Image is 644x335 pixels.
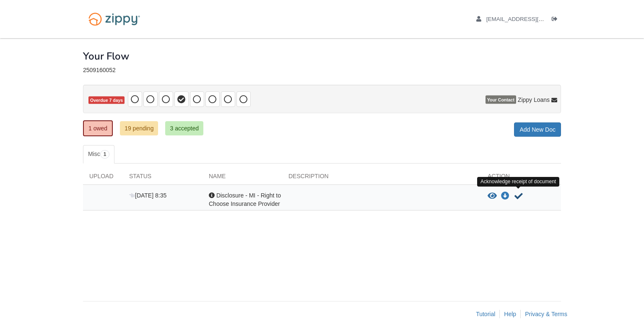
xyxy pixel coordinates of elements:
[83,8,145,30] img: Logo
[518,96,550,104] span: Zippy Loans
[525,311,567,317] a: Privacy & Terms
[83,120,113,136] a: 1 owed
[83,51,129,62] h1: Your Flow
[514,191,524,201] button: Acknowledge receipt of document
[476,16,582,24] a: edit profile
[504,311,516,317] a: Help
[100,150,110,158] span: 1
[209,192,281,207] span: Disclosure - MI - Right to Choose Insurance Provider
[552,16,561,24] a: Log out
[486,96,516,104] span: Your Contact
[476,311,495,317] a: Tutorial
[120,121,158,135] a: 19 pending
[123,172,203,184] div: Status
[481,172,561,184] div: Action
[514,122,561,137] a: Add New Doc
[129,192,166,199] span: [DATE] 8:35
[488,192,497,200] button: View Disclosure - MI - Right to Choose Insurance Provider
[83,67,561,74] div: 2509160052
[477,177,559,187] div: Acknowledge receipt of document
[282,172,481,184] div: Description
[83,145,114,164] a: Misc
[203,172,282,184] div: Name
[501,193,509,200] a: Download Disclosure - MI - Right to Choose Insurance Provider
[165,121,203,135] a: 3 accepted
[486,16,582,22] span: lintad228@gmail.com
[88,96,125,104] span: Overdue 7 days
[83,172,123,184] div: Upload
